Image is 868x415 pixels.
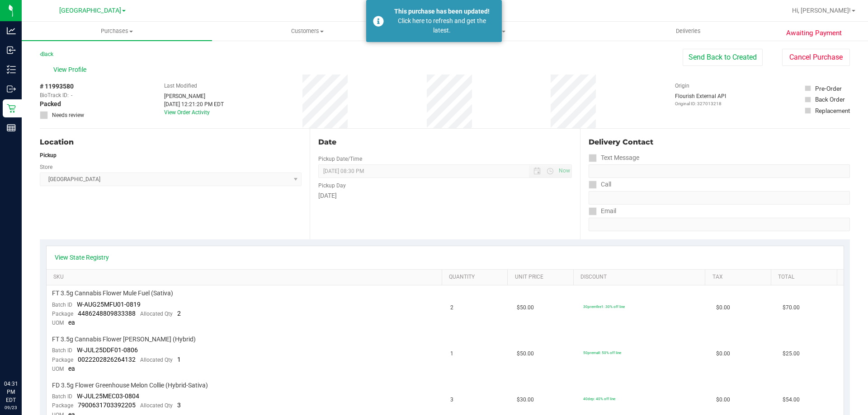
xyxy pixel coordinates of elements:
a: Total [778,274,833,281]
span: 30premfire1: 30% off line [583,304,625,309]
div: Location [40,137,302,148]
div: Back Order [815,95,845,104]
input: Format: (999) 999-9999 [589,191,850,205]
span: $0.00 [716,396,730,404]
span: $70.00 [783,303,800,312]
label: Store [40,163,52,171]
span: View Profile [53,65,90,75]
span: Allocated Qty [140,402,173,409]
span: Allocated Qty [140,357,173,363]
span: W-AUG25MFU01-0819 [77,301,141,308]
iframe: Resource center [9,343,36,370]
div: Delivery Contact [589,137,850,148]
span: 0022202826264132 [78,356,136,363]
span: FT 3.5g Cannabis Flower [PERSON_NAME] (Hybrid) [52,335,196,344]
span: Package [52,402,73,409]
div: Date [318,137,571,148]
span: Deliveries [664,27,713,35]
span: BioTrack ID: [40,91,69,99]
a: Customers [212,22,402,41]
span: Batch ID [52,302,72,308]
span: 50premall: 50% off line [583,350,621,355]
span: # 11993580 [40,82,74,91]
span: ea [68,365,75,372]
span: 2 [450,303,453,312]
span: FT 3.5g Cannabis Flower Mule Fuel (Sativa) [52,289,173,298]
a: View State Registry [55,253,109,262]
span: - [71,91,72,99]
span: Package [52,311,73,317]
div: [DATE] [318,191,571,201]
p: Original ID: 327013218 [675,100,726,107]
span: 4486248809833388 [78,310,136,317]
span: Needs review [52,111,84,119]
label: Email [589,205,616,218]
span: Batch ID [52,393,72,400]
span: UOM [52,366,64,372]
a: View Order Activity [164,109,210,116]
span: W-JUL25DDF01-0806 [77,346,138,354]
span: 7900631703392205 [78,401,136,409]
span: $0.00 [716,350,730,358]
span: $50.00 [517,303,534,312]
span: $30.00 [517,396,534,404]
span: $0.00 [716,303,730,312]
a: Discount [580,274,702,281]
inline-svg: Inventory [7,65,16,74]
div: Pre-Order [815,84,842,93]
span: UOM [52,320,64,326]
span: [GEOGRAPHIC_DATA] [59,7,121,14]
p: 04:31 PM EDT [4,380,18,404]
span: Allocated Qty [140,311,173,317]
span: Package [52,357,73,363]
span: $50.00 [517,350,534,358]
span: 40dep: 40% off line [583,396,615,401]
label: Text Message [589,151,639,164]
label: Origin [675,82,689,90]
a: Unit Price [515,274,570,281]
span: $54.00 [783,396,800,404]
span: 2 [177,310,181,317]
span: Hi, [PERSON_NAME]! [792,7,851,14]
a: Quantity [449,274,504,281]
span: 3 [450,396,453,404]
span: Awaiting Payment [786,28,842,38]
span: Customers [212,27,402,35]
strong: Pickup [40,152,57,159]
span: Packed [40,99,61,109]
div: This purchase has been updated! [389,7,495,16]
span: ea [68,319,75,326]
a: Back [40,51,53,57]
span: $25.00 [783,350,800,358]
a: Deliveries [593,22,783,41]
div: Replacement [815,106,850,115]
input: Format: (999) 999-9999 [589,164,850,178]
span: FD 3.5g Flower Greenhouse Melon Collie (Hybrid-Sativa) [52,381,208,390]
button: Send Back to Created [683,49,763,66]
span: 1 [450,350,453,358]
label: Pickup Day [318,182,346,190]
span: W-JUL25MEC03-0804 [77,392,139,400]
div: Flourish External API [675,92,726,107]
label: Last Modified [164,82,197,90]
a: SKU [53,274,438,281]
div: Click here to refresh and get the latest. [389,16,495,35]
inline-svg: Reports [7,123,16,132]
span: Purchases [22,27,212,35]
inline-svg: Outbound [7,84,16,93]
a: Purchases [22,22,212,41]
a: Tax [712,274,768,281]
div: [DATE] 12:21:20 PM EDT [164,100,224,108]
p: 09/23 [4,404,18,411]
label: Pickup Date/Time [318,155,362,163]
div: [PERSON_NAME] [164,92,224,100]
span: 3 [177,401,181,409]
span: 1 [177,356,181,363]
inline-svg: Retail [7,104,16,113]
button: Cancel Purchase [782,49,850,66]
inline-svg: Analytics [7,26,16,35]
inline-svg: Inbound [7,46,16,55]
label: Call [589,178,611,191]
span: Batch ID [52,347,72,354]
